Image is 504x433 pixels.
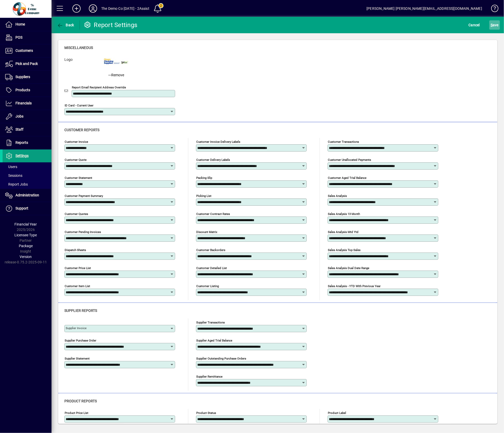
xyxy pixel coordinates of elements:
[5,173,22,178] span: Sessions
[65,411,88,415] mat-label: Product price list
[3,31,52,44] a: POS
[72,86,126,89] mat-label: Report Email Recipient Address Override
[3,71,52,84] a: Suppliers
[65,212,88,216] mat-label: Customer quotes
[85,4,101,13] button: Profile
[106,68,126,78] button: Remove
[196,266,227,270] mat-label: Customer Detailed List
[15,206,28,210] span: Support
[196,339,232,342] mat-label: Supplier aged trial balance
[65,357,90,360] mat-label: Supplier statement
[65,284,90,288] mat-label: Customer Item List
[196,284,219,288] mat-label: Customer Listing
[15,233,37,237] span: Licensee Type
[328,266,369,270] mat-label: Sales analysis dual date range
[15,22,25,26] span: Home
[196,230,217,234] mat-label: Discount Matrix
[65,266,91,270] mat-label: Customer Price List
[3,202,52,215] a: Support
[3,136,52,149] a: Reports
[65,230,101,234] mat-label: Customer pending invoices
[3,162,52,171] a: Users
[196,357,246,360] mat-label: Supplier outstanding purchase orders
[15,75,30,79] span: Suppliers
[3,18,52,31] a: Home
[64,399,97,403] span: Product reports
[57,23,74,27] span: Back
[64,309,97,313] span: Supplier reports
[3,189,52,202] a: Administration
[491,23,493,27] span: S
[15,140,28,145] span: Reports
[15,101,32,105] span: Financials
[15,154,29,158] span: Settings
[15,48,33,53] span: Customers
[469,21,480,29] span: Cancel
[15,62,38,66] span: Pick and Pack
[15,114,23,118] span: Jobs
[65,339,96,342] mat-label: Supplier purchase order
[15,88,30,92] span: Products
[196,194,211,198] mat-label: Picking List
[64,128,99,132] span: Customer reports
[65,176,92,180] mat-label: Customer statement
[64,46,93,50] span: Miscellaneous
[65,194,103,198] mat-label: Customer Payment Summary
[328,140,359,144] mat-label: Customer transactions
[3,84,52,97] a: Products
[52,20,80,30] app-page-header-button: Back
[68,4,85,13] button: Add
[3,123,52,136] a: Staff
[84,21,138,29] div: Report Settings
[61,57,100,78] label: Logo
[196,176,212,180] mat-label: Packing Slip
[3,171,52,180] a: Sessions
[196,212,230,216] mat-label: Customer Contract Rates
[3,44,52,57] a: Customers
[366,4,482,13] div: [PERSON_NAME] [PERSON_NAME][EMAIL_ADDRESS][DOMAIN_NAME]
[65,158,87,162] mat-label: Customer quote
[3,180,52,189] a: Report Jobs
[15,35,22,39] span: POS
[328,212,360,216] mat-label: Sales analysis 13 month
[328,158,371,162] mat-label: Customer unallocated payments
[196,411,216,415] mat-label: Product status
[3,57,52,70] a: Pick and Pack
[15,193,39,197] span: Administration
[487,1,498,18] a: Knowledge Base
[56,20,75,30] button: Back
[491,21,499,29] span: ave
[5,165,17,169] span: Users
[196,375,223,378] mat-label: Supplier remittance
[20,255,32,259] span: Version
[196,158,230,162] mat-label: Customer delivery labels
[3,97,52,110] a: Financials
[15,127,23,131] span: Staff
[3,110,52,123] a: Jobs
[15,222,37,226] span: Financial Year
[5,182,28,186] span: Report Jobs
[489,20,500,30] button: Save
[108,72,124,78] span: Remove
[328,194,347,198] mat-label: Sales analysis
[66,326,87,330] mat-label: Supplier invoice
[196,248,225,252] mat-label: Customer Backorders
[328,230,358,234] mat-label: Sales analysis mtd ytd
[65,140,88,144] mat-label: Customer invoice
[328,411,346,415] mat-label: Product label
[196,140,240,144] mat-label: Customer invoice delivery labels
[196,321,225,324] mat-label: Supplier transactions
[65,248,86,252] mat-label: Dispatch sheets
[328,248,361,252] mat-label: Sales analysis top sales
[101,4,149,13] div: The Demo Co [DATE] - 2Assist
[328,284,381,288] mat-label: Sales analysis - YTD with previous year
[19,244,33,248] span: Package
[65,104,93,107] mat-label: ID Card - Current User
[467,20,481,30] button: Cancel
[328,176,366,180] mat-label: Customer aged trial balance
